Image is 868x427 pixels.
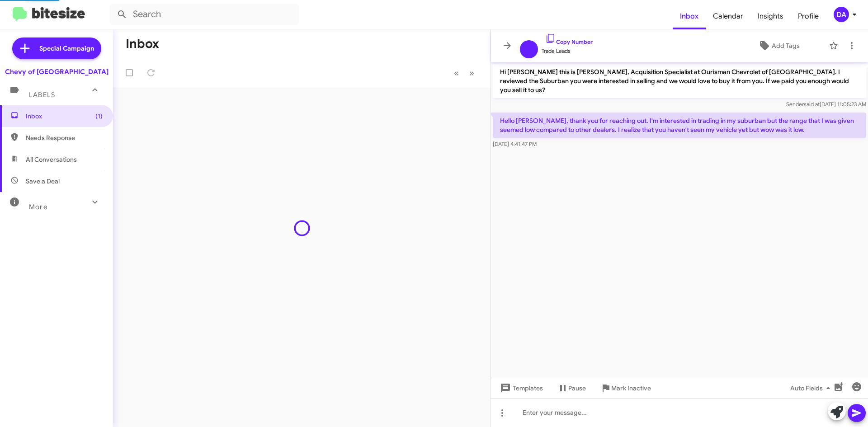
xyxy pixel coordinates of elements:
p: Hi [PERSON_NAME] this is [PERSON_NAME], Acquisition Specialist at Ourisman Chevrolet of [GEOGRAPH... [493,64,866,98]
nav: Page navigation example [449,64,480,82]
a: Copy Number [545,38,593,45]
span: All Conversations [26,155,77,164]
span: Trade Leads [542,47,593,56]
button: Templates [491,380,550,396]
span: Auto Fields [790,380,834,396]
span: Pause [568,380,586,396]
button: Mark Inactive [593,380,658,396]
span: said at [804,101,820,108]
a: Special Campaign [12,38,101,59]
span: (1) [95,112,103,121]
span: Mark Inactive [611,380,651,396]
h1: Inbox [126,37,159,51]
span: Needs Response [26,133,103,142]
button: Auto Fields [783,380,841,396]
span: « [454,67,459,79]
div: DA [834,7,849,22]
span: Add Tags [772,38,800,54]
span: » [469,67,474,79]
span: Inbox [26,112,103,121]
a: Inbox [673,3,706,29]
span: Labels [29,91,55,99]
div: Chevy of [GEOGRAPHIC_DATA] [5,67,108,76]
p: Hello [PERSON_NAME], thank you for reaching out. I'm interested in trading in my suburban but the... [493,113,866,138]
button: Previous [448,64,464,82]
a: Insights [750,3,791,29]
span: Templates [498,380,543,396]
button: Pause [550,380,593,396]
span: [DATE] 4:41:47 PM [493,141,537,147]
a: Calendar [706,3,750,29]
span: Special Campaign [39,44,94,53]
span: More [29,203,47,211]
input: Search [109,4,299,25]
span: Save a Deal [26,177,60,186]
button: Add Tags [732,38,825,54]
a: Profile [791,3,826,29]
span: Sender [DATE] 11:05:23 AM [786,101,866,108]
button: DA [826,7,858,22]
button: Next [464,64,480,82]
